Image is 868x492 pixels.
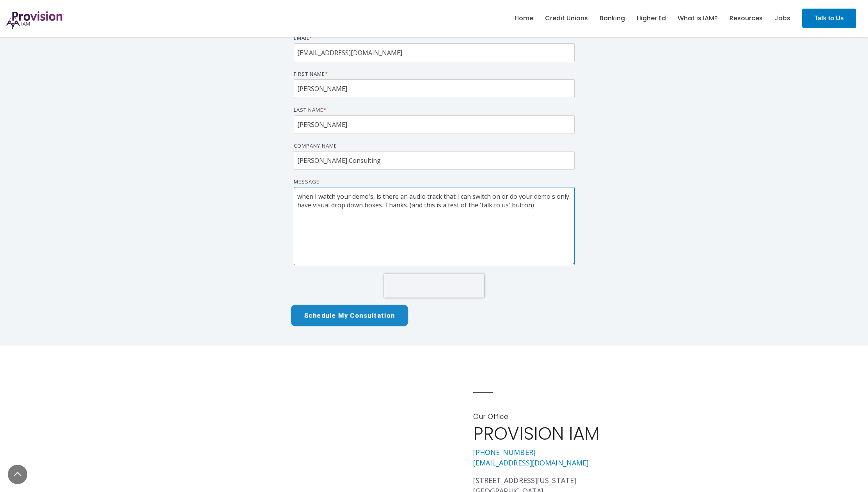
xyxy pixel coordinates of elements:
[637,12,666,25] a: Higher Ed
[294,70,325,77] span: First name
[678,12,718,25] a: What is IAM?
[294,106,323,113] span: Last name
[509,6,796,31] nav: menu
[291,305,408,326] input: Schedule My Consultation
[473,447,536,457] a: [PHONE_NUMBER]
[802,9,856,28] a: Talk to Us
[815,15,844,21] strong: Talk to Us
[473,458,589,467] a: [EMAIL_ADDRESS][DOMAIN_NAME]
[515,12,533,25] a: Home
[6,11,64,29] img: ProvisionIAM-Logo-Purple
[600,12,625,25] a: Banking
[294,142,337,149] span: Company name
[473,476,577,485] span: [STREET_ADDRESS][US_STATE]
[294,178,320,185] span: Message
[774,12,790,25] a: Jobs
[473,424,829,444] h2: PROVISION IAM
[473,413,829,421] h6: Our Office
[545,12,588,25] a: Credit Unions
[384,274,484,298] iframe: reCAPTCHA
[730,12,763,25] a: Resources
[294,187,575,265] textarea: when I watch your demo's, is there an audio track that I can switch on or do your demo's only hav...
[294,34,309,41] span: Email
